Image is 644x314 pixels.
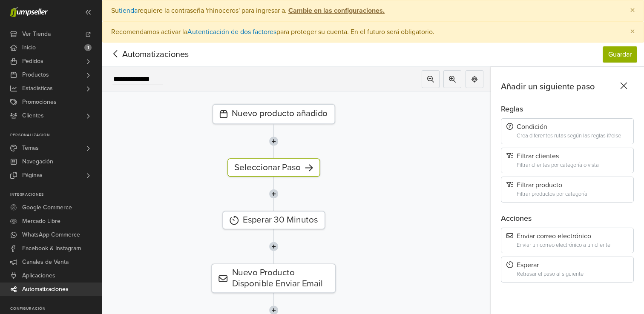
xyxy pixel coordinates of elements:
span: Facebook & Instagram [22,242,81,255]
div: Filtrar productoFiltrar productos por categoría [501,177,634,203]
div: Enviar correo electrónicoEnviar un correo electrónico a un cliente [501,228,634,254]
span: 1 [84,44,92,51]
span: Aplicaciones [22,269,55,283]
div: Enviar un correo electrónico a un cliente [517,242,628,248]
img: line-7960e5f4d2b50ad2986e.svg [269,229,278,264]
div: Filtrar clientesFiltrar clientes por categoría o vista [501,148,634,174]
button: Close [621,22,644,42]
div: Esperar [506,261,628,269]
div: Reglas [501,103,634,115]
div: Filtrar producto [506,181,628,189]
div: Nuevo Producto Disponible Enviar Email [211,264,336,293]
span: Estadísticas [22,82,53,95]
img: line-7960e5f4d2b50ad2986e.svg [269,177,278,211]
button: Guardar [603,46,637,63]
div: Condición [506,123,628,131]
button: Close [621,0,644,21]
div: CondiciónCrea diferentes rutas según las reglas if/else [501,118,634,144]
span: × [630,4,635,17]
p: Configuración [10,306,102,311]
span: Temas [22,141,39,155]
p: Integraciones [10,192,102,197]
span: Automatizaciones [22,283,69,296]
span: WhatsApp Commerce [22,228,80,242]
a: Autenticación de dos factores [187,28,276,36]
div: Filtrar clientes por categoría o vista [517,162,628,168]
span: Navegación [22,155,53,168]
div: EsperarRetrasar el paso al siguiente [501,257,634,283]
span: Clientes [22,109,44,123]
span: Automatizaciones [109,48,175,61]
div: Nuevo producto añadido [212,104,335,124]
span: Páginas [22,168,43,182]
div: Recomendamos activar la para proteger su cuenta. En el futuro será obligatorio. [102,21,644,43]
a: Cambie en las configuraciones. [287,6,385,15]
span: Mercado Libre [22,214,60,228]
span: Promociones [22,95,57,109]
div: Añadir un siguiente paso [501,80,630,93]
p: Personalización [10,133,102,138]
div: Crea diferentes rutas según las reglas if/else [517,133,628,139]
div: Filtrar clientes [506,152,628,160]
span: Productos [22,68,49,82]
div: Seleccionar Paso [227,158,319,177]
span: Ver Tienda [22,27,51,41]
img: line-7960e5f4d2b50ad2986e.svg [269,124,278,159]
div: Acciones [501,213,634,224]
a: tienda [119,6,138,15]
div: Filtrar productos por categoría [517,191,628,197]
div: Esperar 30 Minutos [222,211,325,229]
span: × [630,26,635,38]
div: Enviar correo electrónico [506,232,628,240]
span: Google Commerce [22,201,72,214]
div: Retrasar el paso al siguiente [517,271,628,277]
strong: Cambie en las configuraciones. [288,6,385,15]
span: Canales de Venta [22,255,69,269]
span: Inicio [22,41,36,54]
span: Pedidos [22,54,43,68]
